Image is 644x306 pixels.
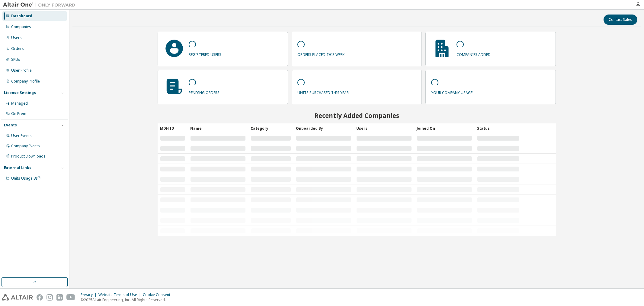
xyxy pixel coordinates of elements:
div: User Profile [11,68,32,73]
div: SKUs [11,57,20,62]
p: pending orders [189,88,219,95]
img: Altair One [3,2,78,8]
div: Users [11,35,22,40]
p: your company usage [431,88,473,95]
p: companies added [457,50,491,57]
div: Privacy [81,292,98,297]
div: License Settings [4,90,36,95]
div: Product Downloads [11,154,46,159]
img: altair_logo.svg [2,294,33,301]
p: © 2025 Altair Engineering, Inc. All Rights Reserved. [81,297,174,302]
div: Company Events [11,144,40,148]
p: orders placed this week [297,50,344,57]
div: External Links [4,165,31,170]
img: instagram.svg [46,294,53,301]
img: youtube.svg [66,294,75,301]
p: units purchased this year [297,88,349,95]
p: registered users [189,50,221,57]
div: Company Profile [11,79,40,84]
div: Category [251,123,291,133]
span: Units Usage BI [11,176,41,181]
div: Events [4,123,17,128]
div: MDH ID [160,123,185,133]
div: On Prem [11,111,26,116]
div: Managed [11,101,28,106]
div: Name [190,123,246,133]
div: Website Terms of Use [98,292,143,297]
img: linkedin.svg [56,294,63,301]
div: Status [477,123,519,133]
div: Onboarded By [296,123,351,133]
button: Contact Sales [604,15,637,25]
div: Cookie Consent [143,292,174,297]
div: Users [356,123,412,133]
div: Joined On [417,123,472,133]
div: Companies [11,24,31,29]
img: facebook.svg [37,294,43,301]
div: Orders [11,46,24,51]
h2: Recently Added Companies [158,112,556,119]
div: User Events [11,133,32,138]
div: Dashboard [11,14,32,18]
